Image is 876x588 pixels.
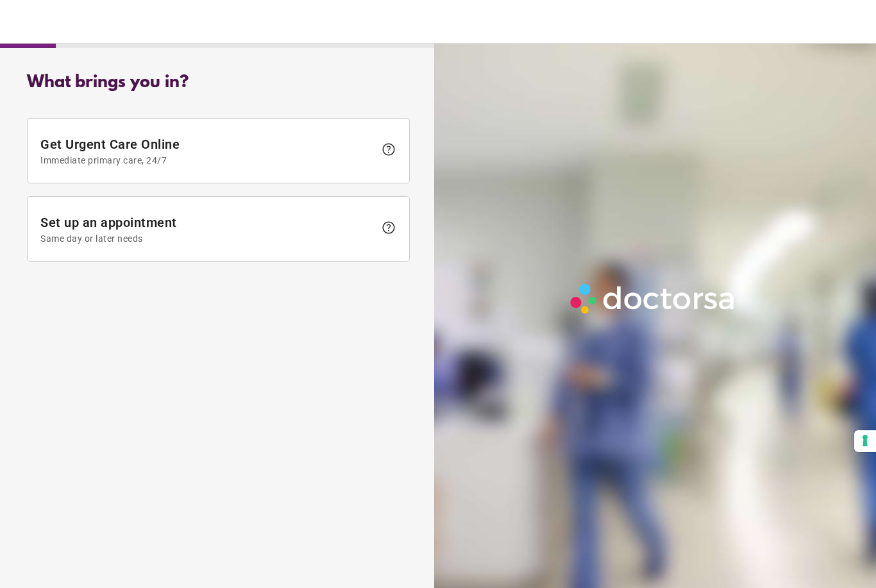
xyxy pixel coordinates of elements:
[40,215,375,244] span: Set up an appointment
[40,155,375,165] span: Immediate primary care, 24/7
[40,233,375,244] span: Same day or later needs
[381,220,396,235] span: help
[40,137,375,165] span: Get Urgent Care Online
[854,430,876,452] button: Your consent preferences for tracking technologies
[27,73,410,92] div: What brings you in?
[381,142,396,157] span: help
[566,279,741,318] img: Logo-Doctorsa-trans-White-partial-flat.png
